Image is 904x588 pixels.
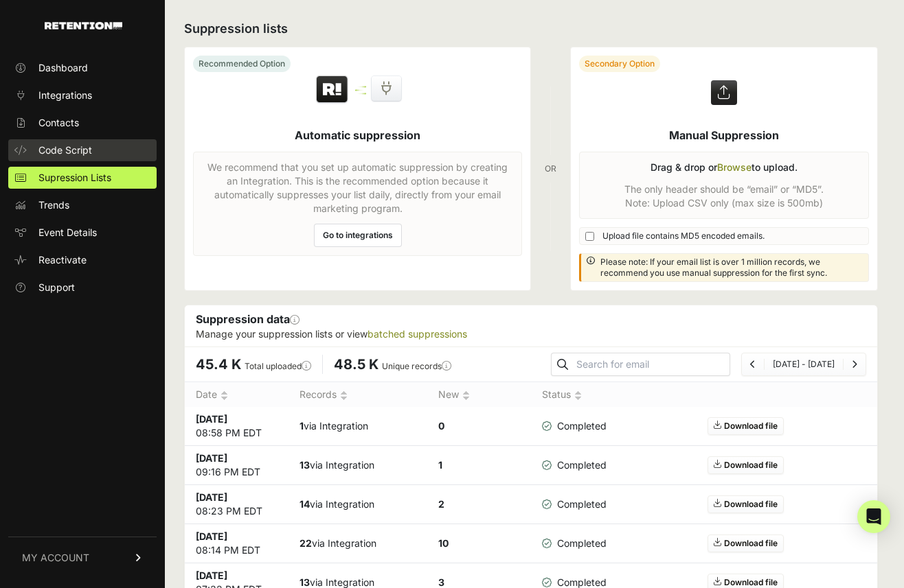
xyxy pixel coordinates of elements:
a: Next [852,359,857,369]
span: Dashboard [38,61,88,75]
span: 45.4 K [196,356,241,373]
strong: [DATE] [196,452,227,464]
img: integration [355,86,366,88]
div: OR [545,47,556,291]
img: Retention.com [45,22,122,30]
img: no_sort-eaf950dc5ab64cae54d48a5578032e96f70b2ecb7d747501f34c8f2db400fb66.gif [574,390,582,401]
strong: [DATE] [196,569,227,581]
a: Code Script [8,139,157,161]
span: Upload file contains MD5 encoded emails. [602,231,765,242]
strong: [DATE] [196,413,227,425]
span: Reactivate [38,253,87,267]
a: Dashboard [8,57,157,79]
a: Previous [750,359,756,369]
span: Support [38,281,75,294]
strong: 1 [300,420,304,432]
div: Open Intercom Messenger [857,500,890,533]
span: Completed [542,537,607,550]
td: 08:14 PM EDT [185,524,289,563]
li: [DATE] - [DATE] [764,359,843,370]
td: via Integration [289,485,427,524]
img: no_sort-eaf950dc5ab64cae54d48a5578032e96f70b2ecb7d747501f34c8f2db400fb66.gif [462,390,470,401]
strong: [DATE] [196,491,227,503]
strong: 1 [438,459,442,471]
h5: Automatic suppression [295,127,420,143]
a: Reactivate [8,249,157,271]
span: Supression Lists [38,171,111,185]
td: 08:58 PM EDT [185,407,289,446]
a: batched suppressions [368,328,467,340]
a: Download file [708,417,784,435]
div: Recommended Option [193,56,291,72]
nav: Page navigation [741,353,866,376]
th: Records [289,382,427,408]
span: Event Details [38,226,97,239]
th: Date [185,382,289,408]
a: Supression Lists [8,167,157,189]
span: Trends [38,198,69,212]
a: Download file [708,456,784,474]
a: Event Details [8,222,157,244]
span: Contacts [38,116,79,130]
strong: [DATE] [196,530,227,542]
p: We recommend that you set up automatic suppression by creating an Integration. This is the recomm... [202,161,513,215]
a: MY ACCOUNT [8,537,157,578]
span: 48.5 K [334,356,378,373]
strong: 13 [300,459,310,471]
img: Retention [315,75,350,105]
strong: 14 [300,498,310,510]
img: integration [355,89,366,91]
td: 08:23 PM EDT [185,485,289,524]
td: via Integration [289,446,427,485]
strong: 13 [300,576,310,588]
span: Code Script [38,143,92,157]
span: Completed [542,458,607,472]
a: Go to integrations [314,224,402,247]
label: Unique records [382,361,451,371]
img: no_sort-eaf950dc5ab64cae54d48a5578032e96f70b2ecb7d747501f34c8f2db400fb66.gif [221,390,228,401]
a: Contacts [8,112,157,134]
span: MY ACCOUNT [22,551,89,565]
a: Download file [708,495,784,513]
img: integration [355,93,366,95]
td: 09:16 PM EDT [185,446,289,485]
span: Completed [542,497,607,511]
a: Trends [8,194,157,216]
td: via Integration [289,524,427,563]
strong: 0 [438,420,444,432]
input: Upload file contains MD5 encoded emails. [585,232,594,241]
strong: 3 [438,576,444,588]
div: Suppression data [185,305,877,346]
p: Manage your suppression lists or view [196,327,866,341]
td: via Integration [289,407,427,446]
th: Status [531,382,618,408]
a: Support [8,277,157,298]
span: Integrations [38,89,92,102]
h2: Suppression lists [184,19,878,38]
th: New [427,382,531,408]
strong: 22 [300,537,312,549]
strong: 2 [438,498,444,510]
input: Search for email [574,355,730,374]
a: Integrations [8,84,157,106]
span: Completed [542,419,607,433]
img: no_sort-eaf950dc5ab64cae54d48a5578032e96f70b2ecb7d747501f34c8f2db400fb66.gif [340,390,348,401]
label: Total uploaded [245,361,311,371]
strong: 10 [438,537,449,549]
a: Download file [708,534,784,552]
